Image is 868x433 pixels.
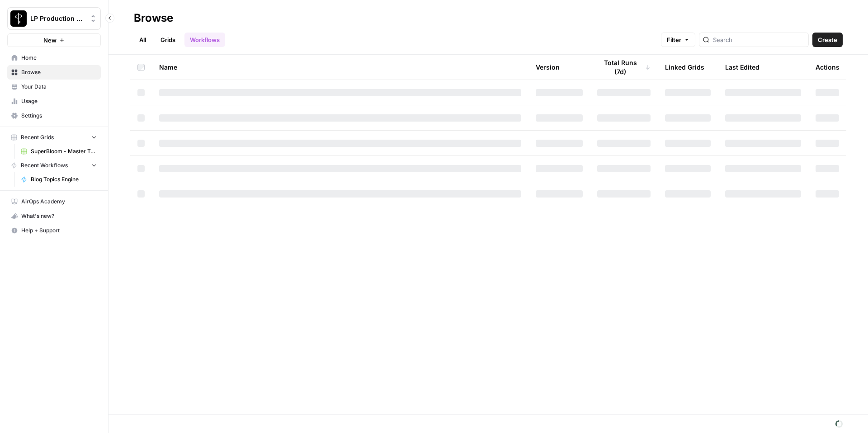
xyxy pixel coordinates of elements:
[7,7,101,30] button: Workspace: LP Production Workloads
[7,159,101,172] button: Recent Workflows
[155,33,181,47] a: Grids
[7,223,101,238] button: Help + Support
[21,83,97,91] span: Your Data
[184,33,225,47] a: Workflows
[812,33,843,47] button: Create
[661,33,695,47] button: Filter
[725,55,759,80] div: Last Edited
[134,33,151,47] a: All
[665,55,704,80] div: Linked Grids
[7,51,101,65] a: Home
[8,209,100,223] div: What's new?
[17,172,101,187] a: Blog Topics Engine
[7,80,101,94] a: Your Data
[816,55,840,80] div: Actions
[30,14,85,23] span: LP Production Workloads
[7,194,101,209] a: AirOps Academy
[21,54,97,62] span: Home
[21,226,97,235] span: Help + Support
[31,175,97,184] span: Blog Topics Engine
[21,198,97,206] span: AirOps Academy
[43,36,57,45] span: New
[134,11,173,25] div: Browse
[21,112,97,120] span: Settings
[7,209,101,223] button: What's new?
[31,147,97,155] span: SuperBloom - Master Topic List
[17,144,101,159] a: SuperBloom - Master Topic List
[159,55,521,80] div: Name
[7,131,101,144] button: Recent Grids
[21,133,54,141] span: Recent Grids
[21,97,97,105] span: Usage
[667,35,681,44] span: Filter
[7,108,101,123] a: Settings
[713,35,805,44] input: Search
[21,161,68,169] span: Recent Workflows
[536,55,560,80] div: Version
[7,65,101,80] a: Browse
[21,68,97,76] span: Browse
[7,33,101,47] button: New
[597,55,651,80] div: Total Runs (7d)
[7,94,101,108] a: Usage
[10,10,27,27] img: LP Production Workloads Logo
[818,35,837,44] span: Create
